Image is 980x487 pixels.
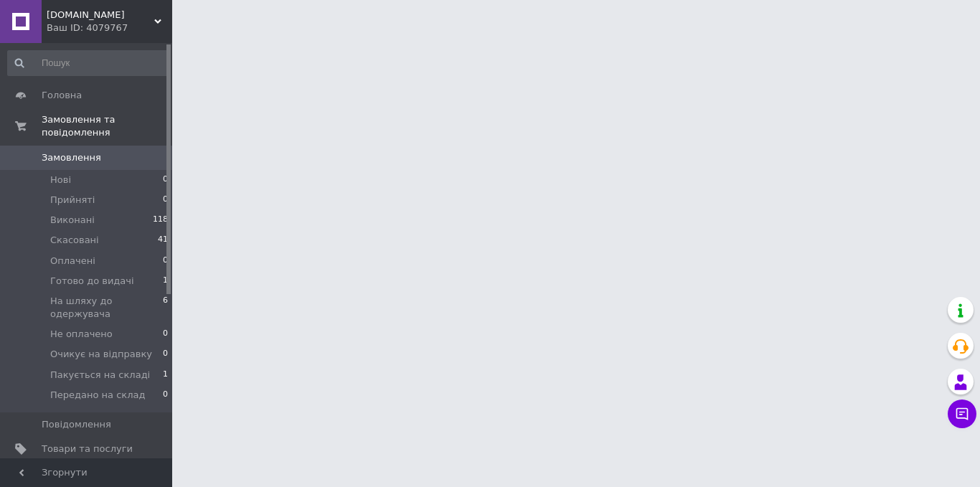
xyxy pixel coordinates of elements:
span: Прийняті [50,194,95,207]
span: 6 [163,295,168,321]
span: Передано на склад [50,389,145,402]
div: Ваш ID: 4079767 [47,22,172,34]
span: 1 [163,369,168,382]
span: Замовлення та повідомлення [42,113,172,139]
span: 0 [163,328,168,341]
span: Головна [42,89,82,102]
span: Очикує на відправку [50,348,152,361]
span: Замовлення [42,151,101,164]
span: 0 [163,389,168,402]
span: 0 [163,255,168,268]
span: Виконані [50,214,95,227]
span: На шляху до одержувача [50,295,163,321]
span: Пакується на складі [50,369,150,382]
span: Webstor.tech [47,9,154,22]
span: Повідомлення [42,418,111,431]
button: Чат з покупцем [948,399,976,428]
span: Оплачені [50,255,95,268]
span: Готово до видачі [50,275,134,288]
span: Скасовані [50,234,99,247]
span: Нові [50,174,71,186]
span: 41 [158,234,168,247]
span: 118 [153,214,168,227]
span: Товари та послуги [42,443,133,455]
span: Не оплачено [50,328,113,341]
span: 1 [163,275,168,288]
span: 0 [163,174,168,186]
span: 0 [163,348,168,361]
input: Пошук [7,50,169,76]
span: 0 [163,194,168,207]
